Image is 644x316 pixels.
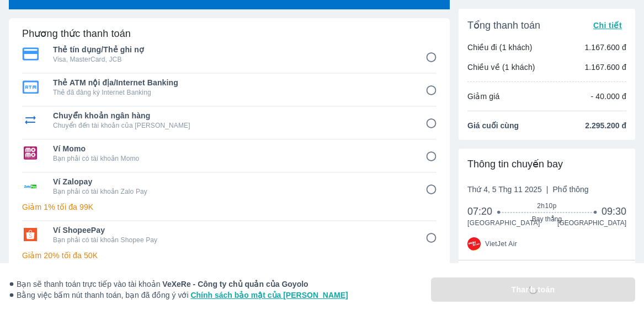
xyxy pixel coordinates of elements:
[22,47,39,61] img: Thẻ tín dụng/Thẻ ghi nợ
[552,185,588,194] span: Phổ thông
[53,187,410,196] p: Bạn phải có tài khoản Zalo Pay
[22,27,131,40] h6: Phương thức thanh toán
[22,221,437,248] div: Ví ShopeePayVí ShopeePayBạn phải có tài khoản Shopee Pay
[584,42,626,53] p: 1.167.600 đ
[589,18,626,33] button: Chi tiết
[467,91,499,102] p: Giảm giá
[190,291,348,299] a: Chính sách bảo mật của [PERSON_NAME]
[53,236,410,244] p: Bạn phải có tài khoản Shopee Pay
[22,228,39,241] img: Ví ShopeePay
[467,184,589,195] span: Thứ 4, 5 Thg 11 2025
[22,41,437,67] div: Thẻ tín dụng/Thẻ ghi nợThẻ tín dụng/Thẻ ghi nợVisa, MasterCard, JCB
[585,120,626,131] span: 2.295.200 đ
[22,107,437,133] div: Chuyển khoản ngân hàngChuyển khoản ngân hàngChuyển đến tài khoản của [PERSON_NAME]
[22,250,437,261] p: Giảm 20% tối đa 50K
[22,113,39,127] img: Chuyển khoản ngân hàng
[53,176,410,187] span: Ví Zalopay
[499,201,595,210] span: 2h10p
[53,143,410,154] span: Ví Momo
[53,110,410,121] span: Chuyển khoản ngân hàng
[467,42,533,53] p: Chiều đi (1 khách)
[499,215,595,224] span: Bay thẳng
[9,279,348,290] span: Bạn sẽ thanh toán trực tiếp vào tài khoản
[467,62,535,73] p: Chiều về (1 khách)
[53,55,410,64] p: Visa, MasterCard, JCB
[22,146,39,160] img: Ví Momo
[22,140,437,166] div: Ví MomoVí MomoBạn phải có tài khoản Momo
[467,205,499,218] span: 07:20
[53,225,410,236] span: Ví ShopeePay
[602,205,626,218] span: 09:30
[467,120,519,131] span: Giá cuối cùng
[53,121,410,130] p: Chuyển đến tài khoản của [PERSON_NAME]
[467,19,540,32] span: Tổng thanh toán
[53,154,410,163] p: Bạn phải có tài khoản Momo
[546,185,549,194] span: |
[162,280,308,288] strong: VeXeRe - Công ty chủ quản của Goyolo
[22,80,39,94] img: Thẻ ATM nội địa/Internet Banking
[53,77,410,88] span: Thẻ ATM nội địa/Internet Banking
[22,201,437,213] p: Giảm 1% tối đa 99K
[584,62,626,73] p: 1.167.600 đ
[53,44,410,55] span: Thẻ tín dụng/Thẻ ghi nợ
[590,91,626,102] p: - 40.000 đ
[467,157,626,171] div: Thông tin chuyến bay
[22,179,39,193] img: Ví Zalopay
[593,21,622,30] span: Chi tiết
[22,173,437,199] div: Ví ZalopayVí ZalopayBạn phải có tài khoản Zalo Pay
[485,239,517,248] span: VietJet Air
[9,290,348,301] span: Bằng việc bấm nút thanh toán, bạn đã đồng ý với
[22,74,437,100] div: Thẻ ATM nội địa/Internet BankingThẻ ATM nội địa/Internet BankingThẻ đã đăng ký Internet Banking
[53,88,410,97] p: Thẻ đã đăng ký Internet Banking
